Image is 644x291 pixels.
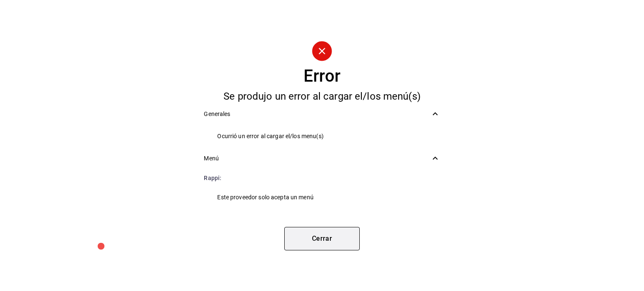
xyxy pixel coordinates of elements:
[204,154,430,163] span: Menú
[284,227,360,250] button: Cerrar
[304,68,340,85] div: Error
[217,132,440,141] span: Ocurrió un error al cargar el/los menu(s)
[217,193,440,202] span: Este proveedor solo acepta un menú
[204,110,430,118] span: Generales
[197,149,447,168] div: Menú
[197,91,447,101] div: Se produjo un error al cargar el/los menú(s)
[204,175,221,181] span: Rappi :
[197,105,447,124] div: Generales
